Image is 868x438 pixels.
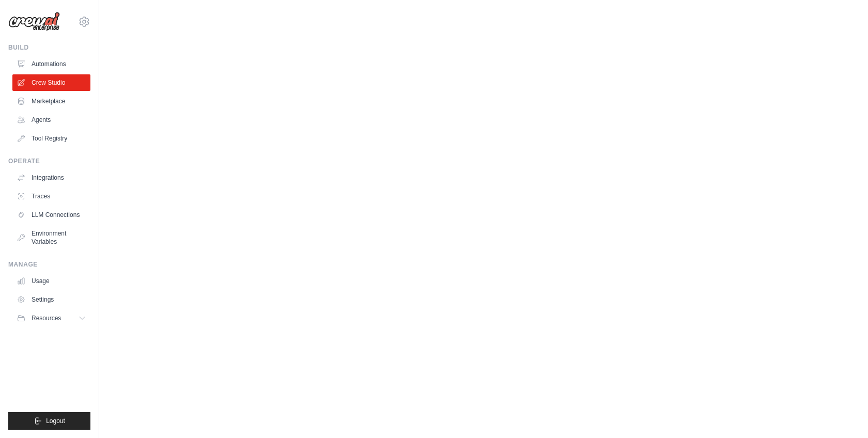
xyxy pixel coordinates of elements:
a: Integrations [12,169,90,186]
span: Resources [32,314,61,322]
a: Automations [12,56,90,72]
div: Build [8,43,90,52]
button: Logout [8,412,90,430]
a: LLM Connections [12,207,90,223]
a: Traces [12,188,90,205]
img: Logo [8,12,60,32]
a: Marketplace [12,93,90,109]
span: Logout [46,417,65,425]
div: Operate [8,157,90,165]
button: Resources [12,310,90,326]
a: Settings [12,291,90,308]
a: Agents [12,112,90,128]
a: Crew Studio [12,74,90,91]
a: Usage [12,273,90,289]
a: Environment Variables [12,225,90,250]
div: Manage [8,260,90,269]
a: Tool Registry [12,130,90,147]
